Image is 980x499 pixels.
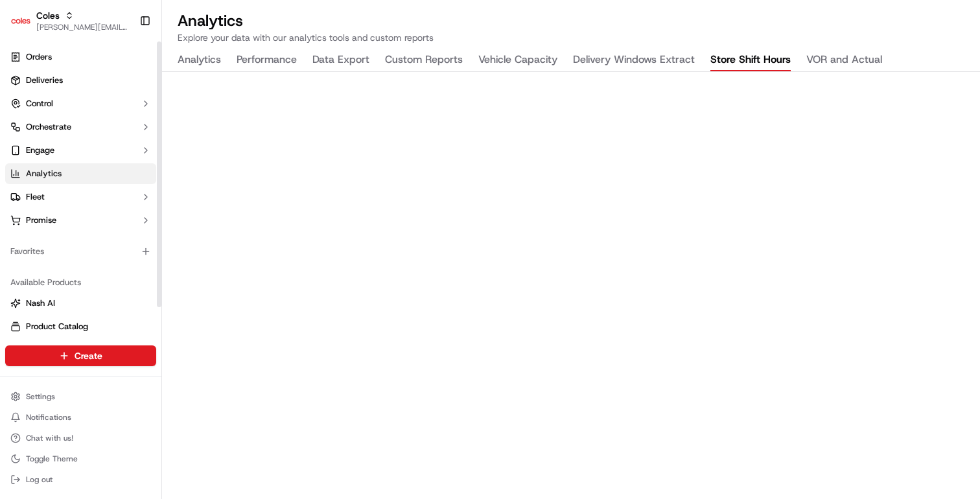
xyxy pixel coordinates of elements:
[10,10,31,31] img: Coles
[26,412,71,423] span: Notifications
[26,321,88,332] span: Product Catalog
[26,98,53,110] span: Control
[5,70,156,91] a: Deliveries
[26,121,71,133] span: Orchestrate
[178,49,221,71] button: Analytics
[5,272,156,293] div: Available Products
[5,210,156,231] button: Promise
[806,49,882,71] button: VOR and Actual
[5,316,156,337] button: Product Catalog
[237,49,297,71] button: Performance
[5,5,134,36] button: ColesColes[PERSON_NAME][EMAIL_ADDRESS][DOMAIN_NAME]
[5,388,156,406] button: Settings
[10,297,151,309] a: Nash AI
[178,10,964,31] h2: Analytics
[10,321,151,332] a: Product Catalog
[573,49,695,71] button: Delivery Windows Extract
[75,349,102,362] span: Create
[385,49,463,71] button: Custom Reports
[26,433,73,443] span: Chat with us!
[178,31,964,44] p: Explore your data with our analytics tools and custom reports
[26,391,55,402] span: Settings
[5,241,156,262] div: Favorites
[26,474,52,485] span: Log out
[5,293,156,314] button: Nash AI
[26,191,45,203] span: Fleet
[5,450,156,468] button: Toggle Theme
[5,408,156,426] button: Notifications
[5,345,156,366] button: Create
[162,72,980,499] iframe: Store Shift Hours
[5,140,156,161] button: Engage
[5,117,156,137] button: Orchestrate
[5,470,156,489] button: Log out
[5,163,156,184] a: Analytics
[478,49,557,71] button: Vehicle Capacity
[5,47,156,67] a: Orders
[710,49,791,71] button: Store Shift Hours
[26,297,55,309] span: Nash AI
[312,49,369,71] button: Data Export
[36,22,129,32] button: [PERSON_NAME][EMAIL_ADDRESS][DOMAIN_NAME]
[26,51,52,63] span: Orders
[5,429,156,447] button: Chat with us!
[26,145,54,156] span: Engage
[36,9,60,22] button: Coles
[5,93,156,114] button: Control
[26,215,56,226] span: Promise
[26,454,78,464] span: Toggle Theme
[5,187,156,207] button: Fleet
[26,168,62,180] span: Analytics
[26,75,63,86] span: Deliveries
